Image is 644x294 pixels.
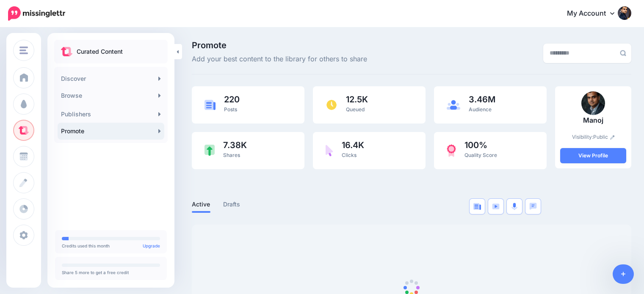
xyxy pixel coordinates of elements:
a: Browse [58,87,164,104]
img: chat-square-blue.png [529,203,537,210]
span: Quality Score [464,152,497,158]
a: Promote [58,123,164,140]
p: Manoj [560,115,626,126]
img: curate.png [61,47,72,56]
span: Clicks [342,152,357,158]
p: Curated Content [77,47,123,57]
span: 7.38K [223,141,247,149]
img: pencil.png [610,135,615,140]
a: Active [192,199,210,209]
span: 220 [224,95,240,104]
p: Visibility: [560,133,626,141]
img: article-blue.png [473,203,481,210]
a: View Profile [560,148,626,163]
img: menu.png [19,47,28,54]
span: Posts [224,106,237,113]
a: Publishers [58,106,164,123]
span: 3.46M [469,95,495,104]
img: pointer-purple.png [326,145,333,157]
img: 8H70T1G7C1OSJSWIP4LMURR0GZ02FKMZ_thumb.png [581,91,605,115]
span: Queued [346,106,365,113]
span: Shares [223,152,240,158]
img: search-grey-6.png [620,50,626,56]
span: Add your best content to the library for others to share [192,54,367,65]
span: 12.5K [346,95,368,104]
a: My Account [558,3,631,24]
img: microphone.png [511,203,517,210]
a: Public [593,134,615,140]
img: clock.png [326,99,337,111]
img: prize-red.png [447,144,456,157]
a: Drafts [223,199,240,209]
span: Audience [469,106,492,113]
img: article-blue.png [205,100,216,110]
img: Missinglettr [8,6,65,21]
img: video-blue.png [492,203,500,209]
span: 100% [464,141,497,149]
span: Promote [192,41,367,49]
img: users-blue.png [447,100,460,110]
img: share-green.png [205,145,215,156]
span: 16.4K [342,141,364,149]
a: Discover [58,70,164,87]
